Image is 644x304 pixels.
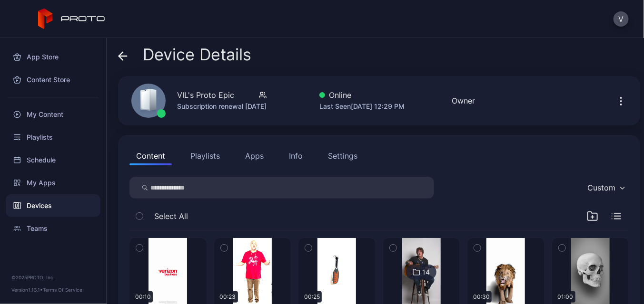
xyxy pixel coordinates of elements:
div: Owner [452,95,475,106]
button: Playlists [184,146,227,165]
button: Apps [238,146,270,165]
a: App Store [6,46,100,68]
div: Settings [328,150,357,161]
button: Custom [583,177,629,199]
span: Device Details [143,46,251,64]
span: Version 1.13.1 • [11,287,43,293]
div: Online [319,89,405,101]
div: 14 [422,268,430,276]
button: Info [282,146,309,165]
div: Last Seen [DATE] 12:29 PM [319,101,405,112]
a: Content Store [6,68,100,91]
a: Playlists [6,126,100,149]
div: Subscription renewal [DATE] [177,101,267,112]
a: Schedule [6,149,100,171]
button: V [614,11,629,27]
button: Settings [321,146,364,165]
div: © 2025 PROTO, Inc. [11,274,95,281]
div: Info [289,150,303,161]
button: Content [129,146,172,165]
a: Terms Of Service [43,287,82,293]
a: My Apps [6,171,100,194]
div: VIL's Proto Epic [177,89,234,101]
span: Select All [154,210,188,222]
a: My Content [6,103,100,126]
a: Teams [6,217,100,240]
a: Devices [6,194,100,217]
div: Custom [587,183,615,192]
